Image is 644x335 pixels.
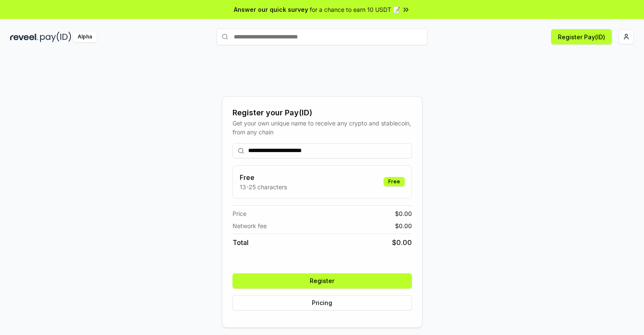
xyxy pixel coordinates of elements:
[310,5,400,14] span: for a chance to earn 10 USDT 📝
[233,273,412,289] button: Register
[73,32,97,42] div: Alpha
[233,107,412,119] div: Register your Pay(ID)
[233,221,267,230] span: Network fee
[395,221,412,230] span: $ 0.00
[40,32,71,42] img: pay_id
[240,182,287,191] p: 13-25 characters
[10,32,38,42] img: reveel_dark
[233,237,249,248] span: Total
[551,29,612,44] button: Register Pay(ID)
[240,172,287,182] h3: Free
[234,5,308,14] span: Answer our quick survey
[384,177,405,186] div: Free
[395,209,412,218] span: $ 0.00
[233,209,246,218] span: Price
[233,295,412,310] button: Pricing
[392,237,412,248] span: $ 0.00
[233,119,412,136] div: Get your own unique name to receive any crypto and stablecoin, from any chain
